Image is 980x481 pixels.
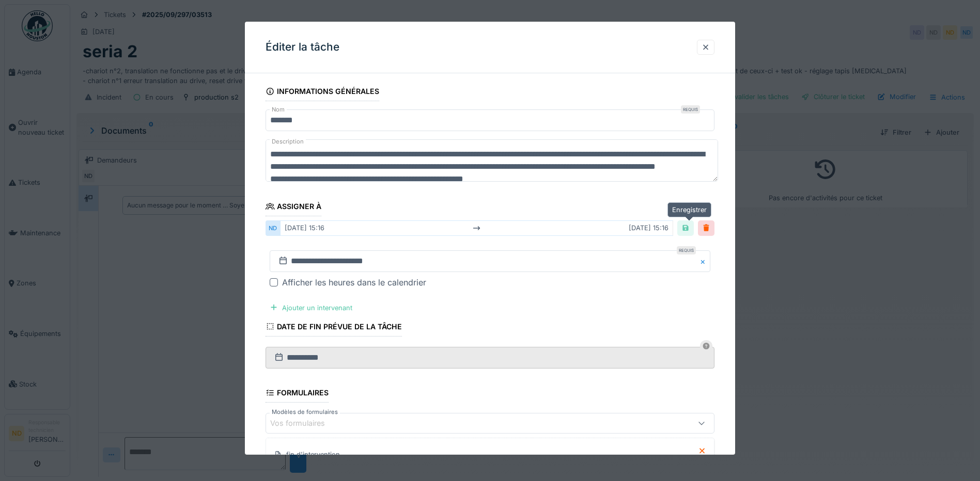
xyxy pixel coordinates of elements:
[286,450,340,459] div: fin d'intervention
[270,408,340,416] label: Modèles de formulaires
[270,105,287,114] label: Nom
[677,246,696,254] div: Requis
[266,41,339,54] h3: Éditer la tâche
[667,202,711,217] div: Enregistrer
[681,105,700,114] div: Requis
[266,319,402,336] div: Date de fin prévue de la tâche
[699,250,710,272] button: Close
[270,418,339,429] div: Vos formulaires
[266,385,329,403] div: Formulaires
[270,135,306,148] label: Description
[266,84,379,101] div: Informations générales
[266,220,280,235] div: ND
[266,199,321,216] div: Assigner à
[266,301,356,315] div: Ajouter un intervenant
[282,276,426,288] div: Afficher les heures dans le calendrier
[280,220,673,235] div: [DATE] 15:16 [DATE] 15:16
